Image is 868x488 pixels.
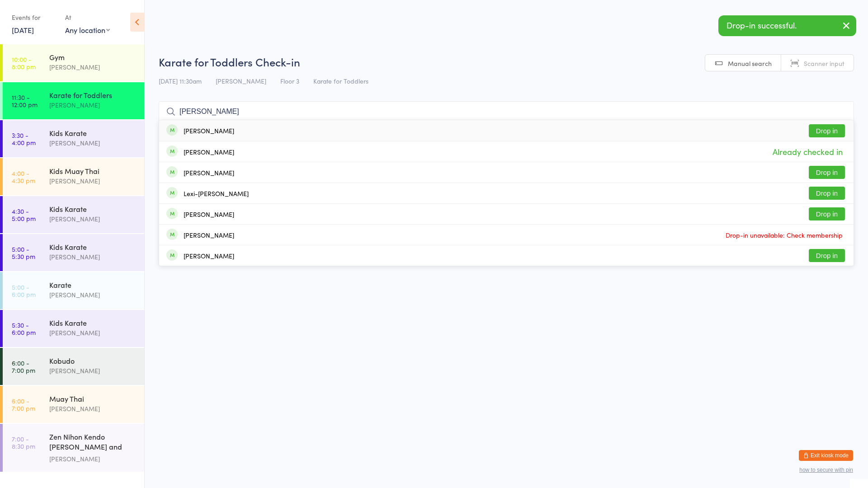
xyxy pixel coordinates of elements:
[49,280,137,290] div: Karate
[3,158,144,195] a: 4:00 -4:30 pmKids Muay Thai[PERSON_NAME]
[159,76,202,85] span: [DATE] 11:30am
[49,204,137,214] div: Kids Karate
[718,15,856,36] div: Drop-in successful.
[12,131,36,146] time: 3:30 - 4:00 pm
[809,166,845,179] button: Drop in
[184,127,234,134] div: [PERSON_NAME]
[3,82,144,119] a: 11:30 -12:00 pmKarate for Toddlers[PERSON_NAME]
[3,234,144,271] a: 5:00 -5:30 pmKids Karate[PERSON_NAME]
[49,328,137,338] div: [PERSON_NAME]
[184,148,234,155] div: [PERSON_NAME]
[12,245,35,260] time: 5:00 - 5:30 pm
[12,321,36,336] time: 5:30 - 6:00 pm
[184,169,234,176] div: [PERSON_NAME]
[3,310,144,347] a: 5:30 -6:00 pmKids Karate[PERSON_NAME]
[280,76,299,85] span: Floor 3
[12,94,38,108] time: 11:30 - 12:00 pm
[12,207,36,222] time: 4:30 - 5:00 pm
[184,211,234,218] div: [PERSON_NAME]
[184,190,249,197] div: Lexi-[PERSON_NAME]
[12,435,35,450] time: 7:00 - 8:30 pm
[12,25,34,35] a: [DATE]
[216,76,266,85] span: [PERSON_NAME]
[49,454,137,464] div: [PERSON_NAME]
[65,10,110,25] div: At
[49,138,137,148] div: [PERSON_NAME]
[3,348,144,385] a: 6:00 -7:00 pmKobudo[PERSON_NAME]
[809,207,845,221] button: Drop in
[12,283,36,298] time: 5:00 - 6:00 pm
[159,54,854,69] h2: Karate for Toddlers Check-in
[49,214,137,224] div: [PERSON_NAME]
[723,228,845,242] span: Drop-in unavailable: Check membership
[804,59,844,68] span: Scanner input
[49,166,137,176] div: Kids Muay Thai
[12,359,35,374] time: 6:00 - 7:00 pm
[12,10,56,25] div: Events for
[49,394,137,404] div: Muay Thai
[49,404,137,414] div: [PERSON_NAME]
[3,386,144,423] a: 6:00 -7:00 pmMuay Thai[PERSON_NAME]
[12,56,36,70] time: 10:00 - 8:00 pm
[49,290,137,300] div: [PERSON_NAME]
[49,432,137,454] div: Zen Nihon Kendo [PERSON_NAME] and Jodo
[799,467,853,473] button: how to secure with pin
[49,366,137,376] div: [PERSON_NAME]
[49,90,137,100] div: Karate for Toddlers
[49,62,137,72] div: [PERSON_NAME]
[159,101,854,122] input: Search
[184,231,234,239] div: [PERSON_NAME]
[49,252,137,262] div: [PERSON_NAME]
[799,450,853,461] button: Exit kiosk mode
[65,25,110,35] div: Any location
[49,176,137,186] div: [PERSON_NAME]
[49,100,137,110] div: [PERSON_NAME]
[49,52,137,62] div: Gym
[313,76,368,85] span: Karate for Toddlers
[770,144,845,160] span: Already checked in
[12,397,35,412] time: 6:00 - 7:00 pm
[12,169,35,184] time: 4:00 - 4:30 pm
[184,252,234,259] div: [PERSON_NAME]
[3,196,144,233] a: 4:30 -5:00 pmKids Karate[PERSON_NAME]
[3,120,144,157] a: 3:30 -4:00 pmKids Karate[PERSON_NAME]
[49,318,137,328] div: Kids Karate
[49,356,137,366] div: Kobudo
[3,424,144,472] a: 7:00 -8:30 pmZen Nihon Kendo [PERSON_NAME] and Jodo[PERSON_NAME]
[3,272,144,309] a: 5:00 -6:00 pmKarate[PERSON_NAME]
[3,44,144,81] a: 10:00 -8:00 pmGym[PERSON_NAME]
[809,187,845,200] button: Drop in
[49,128,137,138] div: Kids Karate
[809,249,845,262] button: Drop in
[728,59,772,68] span: Manual search
[809,124,845,137] button: Drop in
[49,242,137,252] div: Kids Karate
